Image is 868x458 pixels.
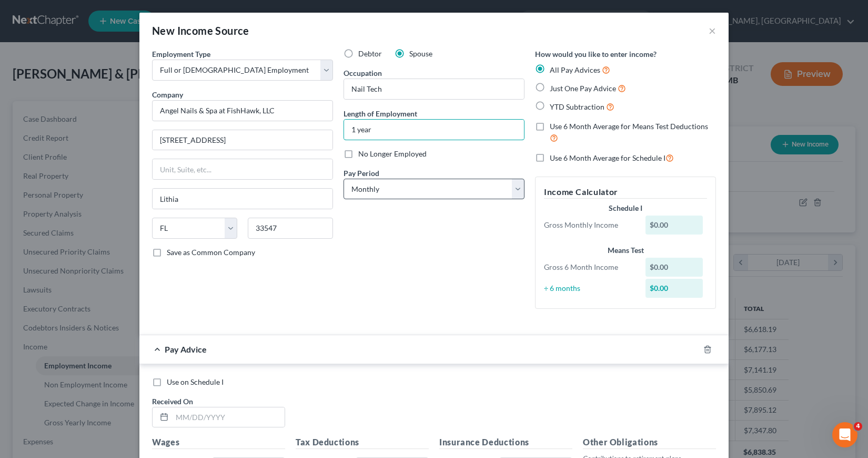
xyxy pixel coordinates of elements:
[709,24,716,37] button: ×
[854,422,862,431] span: 4
[544,186,707,199] h5: Income Calculator
[544,203,707,213] div: Schedule I
[152,100,333,121] input: Search company by name...
[296,436,429,449] h5: Tax Deductions
[544,245,707,256] div: Means Test
[167,377,224,386] span: Use on Schedule I
[344,79,524,99] input: --
[153,130,332,150] input: Enter address...
[152,90,183,99] span: Company
[344,67,382,79] label: Occupation
[550,102,604,111] span: YTD Subtraction
[152,23,249,38] div: New Income Source
[152,50,210,59] span: Employment Type
[344,169,379,178] span: Pay Period
[645,258,703,277] div: $0.00
[358,149,427,158] span: No Longer Employed
[550,122,708,131] span: Use 6 Month Average for Means Test Deductions
[167,248,255,257] span: Save as Common Company
[152,397,193,406] span: Received On
[539,283,640,294] div: ÷ 6 months
[550,65,600,74] span: All Pay Advices
[550,84,616,93] span: Just One Pay Advice
[550,153,665,162] span: Use 6 Month Average for Schedule I
[832,422,857,447] iframe: Intercom live chat
[439,436,572,449] h5: Insurance Deductions
[358,49,382,58] span: Debtor
[153,159,332,179] input: Unit, Suite, etc...
[409,49,432,58] span: Spouse
[535,48,657,60] label: How would you like to enter income?
[165,344,207,354] span: Pay Advice
[583,436,716,449] h5: Other Obligations
[645,279,703,298] div: $0.00
[539,262,640,272] div: Gross 6 Month Income
[153,189,332,209] input: Enter city...
[152,436,285,449] h5: Wages
[344,120,524,140] input: ex: 2 years
[172,407,285,427] input: MM/DD/YYYY
[344,108,417,119] label: Length of Employment
[645,216,703,235] div: $0.00
[248,218,333,239] input: Enter zip...
[539,220,640,230] div: Gross Monthly Income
